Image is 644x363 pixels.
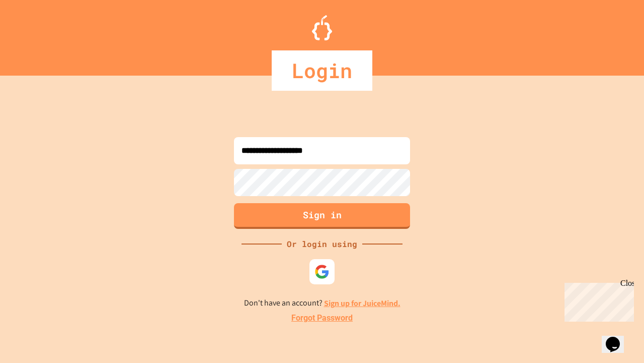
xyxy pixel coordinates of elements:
img: google-icon.svg [314,264,330,279]
p: Don't have an account? [244,297,400,310]
a: Forgot Password [291,312,353,324]
a: Sign up for JuiceMind. [324,298,400,309]
div: Chat with us now!Close [4,4,69,64]
div: Login [272,50,372,91]
img: Logo.svg [312,15,332,40]
div: Or login using [282,238,362,250]
button: Sign in [234,203,410,229]
iframe: chat widget [602,323,634,353]
iframe: chat widget [560,279,634,322]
